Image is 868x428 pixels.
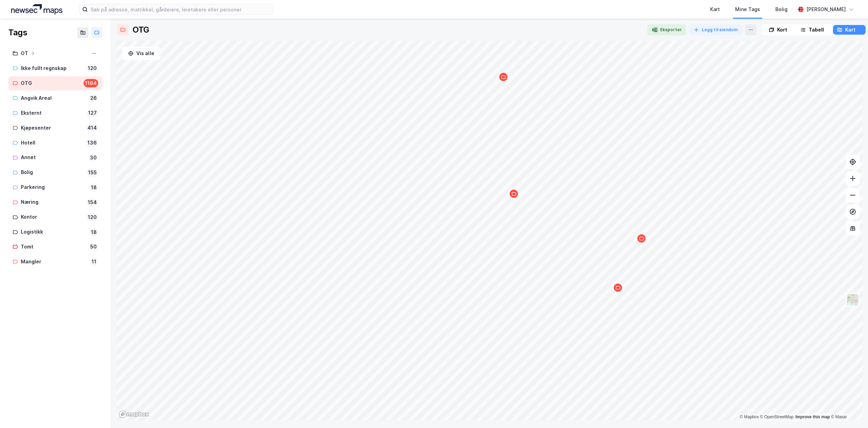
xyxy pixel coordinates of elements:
[8,150,102,165] a: Annet30
[806,5,846,14] div: [PERSON_NAME]
[21,49,28,58] div: OT
[8,240,102,254] a: Tomt50
[8,27,27,38] div: Tags
[133,24,149,35] div: OTG
[86,124,98,132] div: 414
[647,24,686,35] button: Eksporter
[88,154,98,162] div: 30
[8,136,102,150] a: Hotell136
[89,94,98,102] div: 26
[21,64,84,73] div: Ikke fullt regnskap
[86,213,98,221] div: 120
[636,233,647,244] div: Map marker
[21,168,84,177] div: Bolig
[21,109,84,117] div: Eksternt
[21,183,87,192] div: Parkering
[8,106,102,120] a: Eksternt127
[21,228,87,236] div: Logistikk
[613,282,623,293] div: Map marker
[795,414,830,419] a: Improve this map
[21,243,86,251] div: Tomt
[831,414,847,419] a: Maxar
[8,165,102,180] a: Bolig155
[90,257,98,266] div: 11
[21,213,84,221] div: Kontor
[21,79,81,88] div: OTG
[21,257,87,266] div: Mangler
[21,198,84,207] div: Næring
[760,414,794,419] a: OpenStreetMap
[833,395,868,428] div: Kontrollprogram for chat
[86,198,98,207] div: 154
[86,139,98,147] div: 136
[117,41,862,420] canvas: Map
[8,225,102,239] a: Logistikk18
[89,243,98,251] div: 50
[90,228,98,236] div: 18
[740,414,759,419] a: Mapbox
[509,189,519,199] div: Map marker
[21,153,86,162] div: Annet
[689,24,742,35] button: Legg til eiendom
[735,5,760,14] div: Mine Tags
[88,4,273,15] input: Søk på adresse, matrikkel, gårdeiere, leietakere eller personer
[710,5,720,14] div: Kart
[119,410,149,418] a: Mapbox homepage
[122,46,160,60] button: Vis alle
[845,26,856,34] div: Kart
[777,26,787,34] div: Kort
[87,168,98,177] div: 155
[833,395,868,428] iframe: Chat Widget
[8,121,102,135] a: Kjøpesenter414
[90,183,98,192] div: 18
[809,26,824,34] div: Tabell
[8,61,102,76] a: Ikke fullt regnskap120
[11,4,62,15] img: logo.a4113a55bc3d86da70a041830d287a7e.svg
[21,94,86,103] div: Angvik Areal
[86,64,98,72] div: 120
[498,72,509,82] div: Map marker
[87,109,98,117] div: 127
[8,210,102,224] a: Kontor120
[775,5,788,14] div: Bolig
[21,124,83,132] div: Kjøpesenter
[8,195,102,209] a: Næring154
[84,79,98,87] div: 1164
[846,293,859,306] img: Z
[21,139,83,147] div: Hotell
[8,180,102,194] a: Parkering18
[8,255,102,269] a: Mangler11
[8,76,102,90] a: OTG1164
[8,91,102,105] a: Angvik Areal26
